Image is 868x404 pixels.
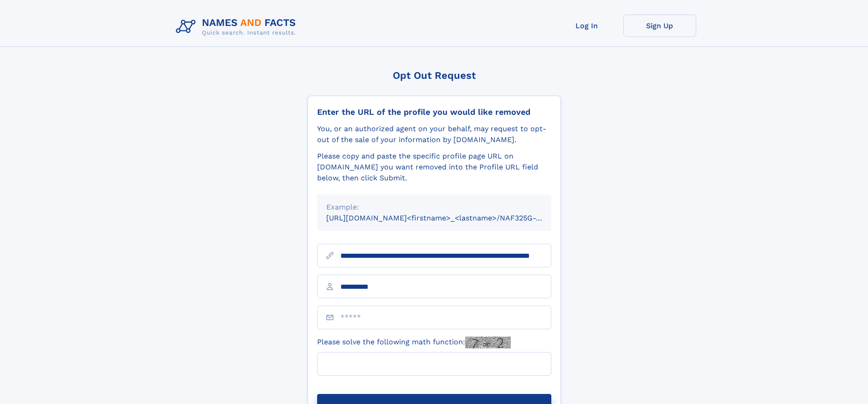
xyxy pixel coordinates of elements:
[623,15,696,37] a: Sign Up
[317,123,551,145] div: You, or an authorized agent on your behalf, may request to opt-out of the sale of your informatio...
[326,202,542,213] div: Example:
[308,70,561,81] div: Opt Out Request
[317,151,551,184] div: Please copy and paste the specific profile page URL on [DOMAIN_NAME] you want removed into the Pr...
[326,214,569,222] small: [URL][DOMAIN_NAME]<firstname>_<lastname>/NAF325G-xxxxxxxx
[172,15,303,39] img: Logo Names and Facts
[317,107,551,117] div: Enter the URL of the profile you would like removed
[317,337,511,348] label: Please solve the following math function:
[550,15,623,37] a: Log In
